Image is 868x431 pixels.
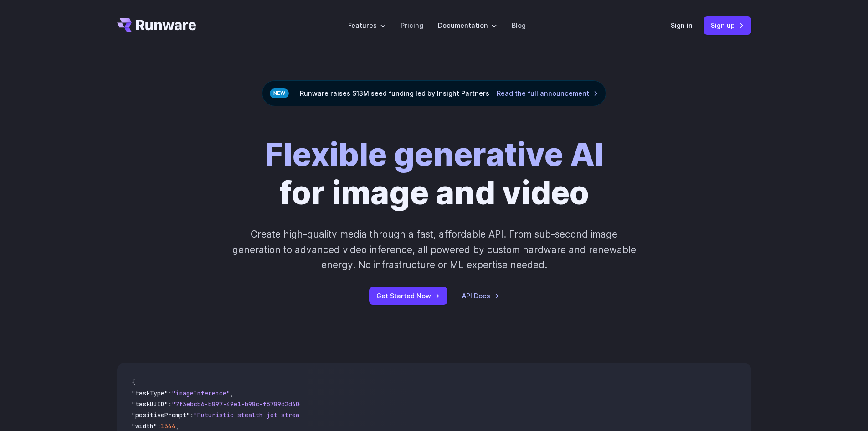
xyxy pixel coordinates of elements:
span: : [157,422,161,430]
span: , [175,422,179,430]
span: : [168,400,172,408]
span: "imageInference" [172,389,230,397]
div: Runware raises $13M seed funding led by Insight Partners [262,80,606,106]
span: "7f3ebcb6-b897-49e1-b98c-f5789d2d40d7" [172,400,310,408]
a: Blog [512,20,526,31]
a: API Docs [462,291,499,301]
p: Create high-quality media through a fast, affordable API. From sub-second image generation to adv... [231,227,637,272]
strong: Flexible generative AI [265,135,604,174]
a: Sign in [671,20,693,31]
span: "width" [132,422,157,430]
a: Get Started Now [369,287,447,305]
span: , [230,389,234,397]
span: "Futuristic stealth jet streaking through a neon-lit cityscape with glowing purple exhaust" [194,411,525,419]
a: Read the full announcement [497,88,598,99]
span: "positivePrompt" [132,411,190,419]
span: "taskType" [132,389,168,397]
h1: for image and video [265,135,604,212]
a: Pricing [401,20,423,31]
span: "taskUUID" [132,400,168,408]
a: Sign up [704,16,751,34]
label: Documentation [438,20,497,31]
label: Features [348,20,386,31]
span: 1344 [161,422,175,430]
span: : [168,389,172,397]
a: Go to / [117,18,196,32]
span: : [190,411,194,419]
span: { [132,378,135,386]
